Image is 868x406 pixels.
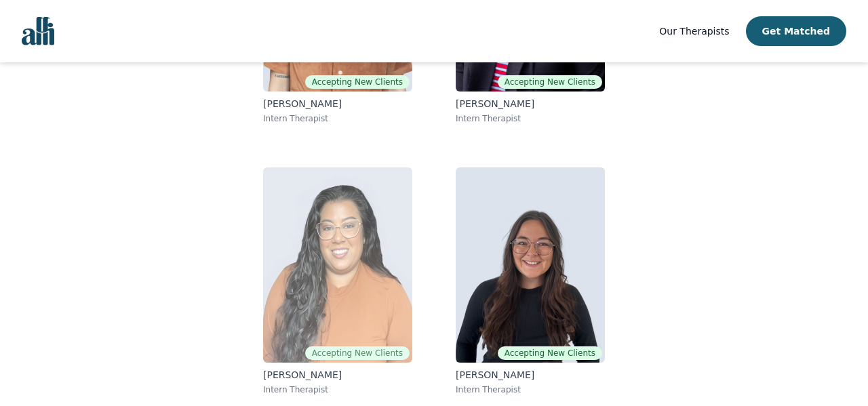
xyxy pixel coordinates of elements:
[659,23,729,39] a: Our Therapists
[498,346,602,360] span: Accepting New Clients
[263,167,412,363] img: Christina Persaud
[263,368,412,382] p: [PERSON_NAME]
[263,97,412,110] p: [PERSON_NAME]
[263,384,412,395] p: Intern Therapist
[659,26,729,37] span: Our Therapists
[746,16,846,46] button: Get Matched
[445,157,616,406] a: Haile McbrideAccepting New Clients[PERSON_NAME]Intern Therapist
[456,113,605,124] p: Intern Therapist
[305,75,410,89] span: Accepting New Clients
[263,113,412,124] p: Intern Therapist
[456,167,605,363] img: Haile Mcbride
[456,384,605,395] p: Intern Therapist
[456,368,605,382] p: [PERSON_NAME]
[456,97,605,110] p: [PERSON_NAME]
[498,75,602,89] span: Accepting New Clients
[252,157,423,406] a: Christina PersaudAccepting New Clients[PERSON_NAME]Intern Therapist
[305,346,410,360] span: Accepting New Clients
[22,17,54,45] img: alli logo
